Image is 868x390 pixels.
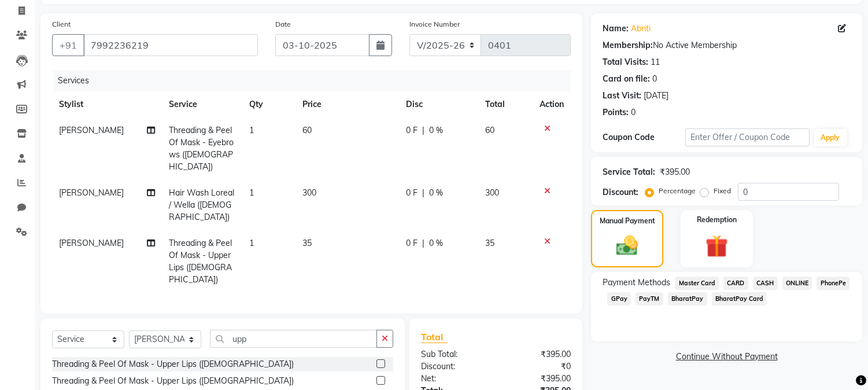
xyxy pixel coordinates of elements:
span: BharatPay Card [712,292,767,306]
div: Net: [412,373,496,385]
span: 1 [249,238,254,248]
span: 60 [302,125,312,135]
span: | [422,237,424,249]
span: 60 [486,125,495,135]
div: Threading & Peel Of Mask - Upper Lips ([DEMOGRAPHIC_DATA]) [52,375,294,387]
div: Services [53,70,579,91]
th: Stylist [52,91,162,117]
span: | [422,124,424,137]
span: 35 [486,238,495,248]
th: Service [162,91,243,117]
div: ₹395.00 [660,166,690,178]
input: Search by Name/Mobile/Email/Code [83,34,258,56]
span: Hair Wash Loreal / Wella ([DEMOGRAPHIC_DATA]) [169,187,235,222]
div: 11 [651,56,660,68]
input: Enter Offer / Coupon Code [685,128,809,146]
span: ONLINE [782,277,812,290]
th: Action [533,91,571,117]
div: ₹395.00 [496,373,580,385]
div: Card on file: [603,73,650,85]
span: [PERSON_NAME] [59,187,124,198]
span: 0 F [406,124,418,137]
th: Price [296,91,399,117]
a: Abriti [631,23,651,35]
span: BharatPay [668,292,707,306]
span: 0 % [429,187,443,199]
div: 0 [652,73,657,85]
div: [DATE] [644,90,668,102]
span: 0 F [406,237,418,249]
div: Membership: [603,39,653,51]
span: PayTM [636,292,663,306]
th: Qty [242,91,296,117]
span: Threading & Peel Of Mask - Eyebrows ([DEMOGRAPHIC_DATA]) [169,125,234,172]
span: 0 % [429,237,443,249]
div: Last Visit: [603,90,641,102]
div: Threading & Peel Of Mask - Upper Lips ([DEMOGRAPHIC_DATA]) [52,358,294,370]
span: 300 [302,187,316,198]
span: 0 % [429,124,443,137]
div: Name: [603,23,629,35]
span: CASH [753,277,778,290]
span: Master Card [675,277,719,290]
img: _gift.svg [699,232,735,260]
label: Redemption [697,215,737,225]
span: 35 [302,238,312,248]
span: 300 [486,187,500,198]
label: Fixed [714,186,731,196]
div: 0 [631,106,636,119]
a: Continue Without Payment [593,351,860,363]
div: Total Visits: [603,56,648,68]
img: _cash.svg [610,233,644,258]
div: Sub Total: [412,348,496,360]
button: +91 [52,34,84,56]
span: [PERSON_NAME] [59,125,124,135]
span: CARD [723,277,748,290]
div: ₹395.00 [496,348,580,360]
label: Date [275,19,291,30]
label: Manual Payment [600,216,655,226]
span: Threading & Peel Of Mask - Upper Lips ([DEMOGRAPHIC_DATA]) [169,238,232,285]
span: 0 F [406,187,418,199]
span: [PERSON_NAME] [59,238,124,248]
span: Payment Methods [603,277,670,289]
div: Discount: [603,186,638,198]
label: Invoice Number [409,19,460,30]
div: Discount: [412,360,496,373]
label: Client [52,19,71,30]
span: Total [421,331,448,343]
div: Points: [603,106,629,119]
div: ₹0 [496,360,580,373]
th: Total [479,91,533,117]
span: GPay [607,292,631,306]
button: Apply [814,129,847,146]
div: Coupon Code [603,131,685,144]
span: 1 [249,125,254,135]
th: Disc [399,91,478,117]
label: Percentage [659,186,696,196]
div: No Active Membership [603,39,851,51]
span: PhonePe [817,277,849,290]
div: Service Total: [603,166,655,178]
span: 1 [249,187,254,198]
span: | [422,187,424,199]
input: Search or Scan [210,330,377,348]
